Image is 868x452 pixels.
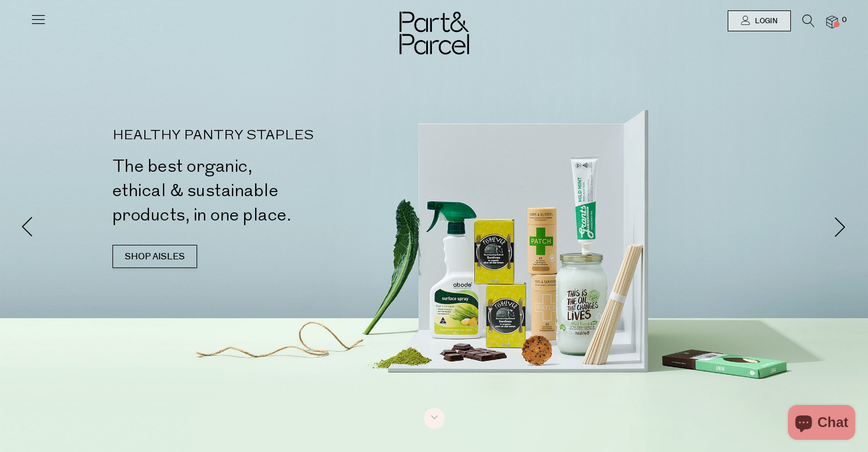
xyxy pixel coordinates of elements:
[752,16,778,26] span: Login
[400,12,469,55] img: Part&Parcel
[728,10,791,31] a: Login
[112,154,439,227] h2: The best organic, ethical & sustainable products, in one place.
[785,405,859,443] inbox-online-store-chat: Shopify online store chat
[112,129,439,143] p: HEALTHY PANTRY STAPLES
[112,245,197,268] a: SHOP AISLES
[839,15,849,26] span: 0
[826,16,838,28] a: 0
